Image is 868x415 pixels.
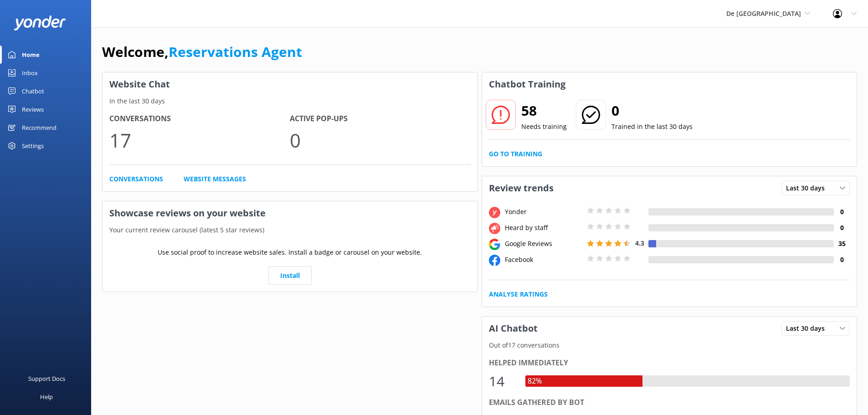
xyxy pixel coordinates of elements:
[14,15,66,31] img: yonder-white-logo.png
[109,125,290,155] p: 17
[103,96,478,106] p: In the last 30 days
[22,64,38,82] div: Inbox
[786,183,830,193] span: Last 30 days
[503,239,585,249] div: Google Reviews
[482,176,560,200] h3: Review trends
[22,118,56,137] div: Recommend
[169,42,302,61] a: Reservations Agent
[525,375,544,387] div: 82%
[521,122,567,132] p: Needs training
[103,72,478,96] h3: Website Chat
[489,289,548,299] a: Analyse Ratings
[290,125,470,155] p: 0
[635,239,644,247] span: 4.3
[786,323,830,333] span: Last 30 days
[184,174,246,184] a: Website Messages
[503,207,585,217] div: Yonder
[503,255,585,265] div: Facebook
[726,9,801,18] span: De [GEOGRAPHIC_DATA]
[489,370,516,392] div: 14
[158,247,422,257] p: Use social proof to increase website sales. Install a badge or carousel on your website.
[28,369,65,388] div: Support Docs
[40,388,53,406] div: Help
[611,100,693,122] h2: 0
[482,72,572,96] h3: Chatbot Training
[489,149,542,159] a: Go to Training
[611,122,693,132] p: Trained in the last 30 days
[103,201,478,225] h3: Showcase reviews on your website
[834,223,850,233] h4: 0
[482,340,857,350] p: Out of 17 conversations
[834,239,850,249] h4: 35
[521,100,567,122] h2: 58
[290,113,470,125] h4: Active Pop-ups
[22,82,44,100] div: Chatbot
[109,174,163,184] a: Conversations
[102,41,302,63] h1: Welcome,
[489,357,850,369] div: Helped immediately
[482,317,544,340] h3: AI Chatbot
[109,113,290,125] h4: Conversations
[503,223,585,233] div: Heard by staff
[22,137,44,155] div: Settings
[22,46,40,64] div: Home
[103,225,478,235] p: Your current review carousel (latest 5 star reviews)
[268,266,312,285] a: Install
[22,100,44,118] div: Reviews
[489,397,850,409] div: Emails gathered by bot
[834,207,850,217] h4: 0
[834,255,850,265] h4: 0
